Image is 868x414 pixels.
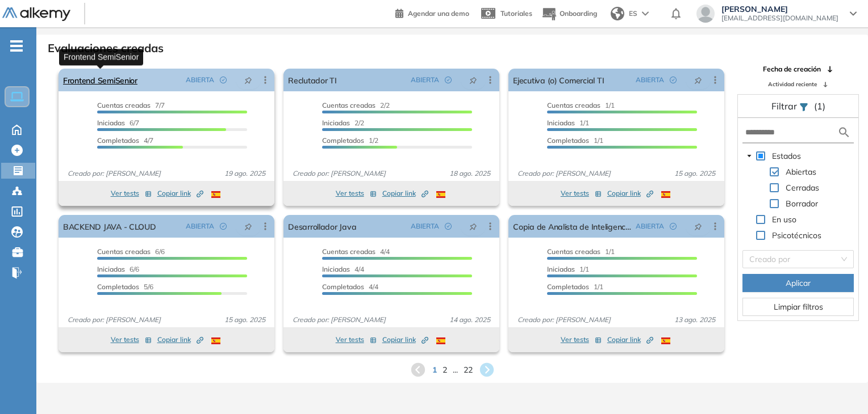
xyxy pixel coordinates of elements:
i: - [10,45,23,47]
span: Creado por: [PERSON_NAME] [63,315,165,325]
span: 6/6 [97,247,165,256]
button: pushpin [236,71,261,89]
span: Copiar link [607,188,653,198]
img: arrow [642,11,649,16]
span: check-circle [220,77,227,83]
span: 4/4 [322,282,378,291]
span: 1/1 [547,265,589,273]
img: search icon [837,125,851,140]
h3: Evaluaciones creadas [48,41,164,55]
span: Filtrar [771,100,799,112]
span: Psicotécnicos [772,230,821,240]
span: Iniciadas [547,265,575,273]
button: pushpin [686,71,711,89]
a: Agendar una demo [395,6,469,19]
span: ABIERTA [186,75,214,85]
span: Iniciadas [322,119,350,127]
span: 1/1 [547,282,603,291]
button: Copiar link [382,333,428,347]
img: ESP [211,191,220,198]
span: Iniciadas [547,119,575,127]
span: ... [453,364,458,376]
span: ABIERTA [411,75,439,85]
span: Iniciadas [97,119,125,127]
span: Estados [772,151,801,161]
span: caret-down [746,153,752,159]
span: Abiertas [783,165,819,179]
span: Psicotécnicos [770,229,824,242]
button: Copiar link [607,187,653,200]
button: Ver tests [561,187,602,200]
span: 1/1 [547,136,603,145]
span: Creado por: [PERSON_NAME] [288,168,390,179]
span: 18 ago. 2025 [445,168,495,179]
span: ES [629,9,637,19]
span: Completados [322,136,364,145]
button: Limpiar filtros [742,298,854,316]
span: ABIERTA [411,221,439,231]
span: Copiar link [382,335,428,345]
button: pushpin [461,71,486,89]
img: ESP [436,191,445,198]
span: pushpin [244,222,252,231]
button: Ver tests [336,187,377,200]
span: Completados [322,282,364,291]
span: 1/1 [547,247,615,256]
span: Cerradas [786,183,819,193]
span: check-circle [670,77,677,83]
span: check-circle [445,77,452,83]
span: Iniciadas [322,265,350,273]
span: check-circle [670,223,677,230]
img: Logo [2,7,70,22]
span: Copiar link [157,335,203,345]
span: Borrador [783,197,820,210]
span: Actividad reciente [768,80,817,88]
span: 2/2 [322,101,390,109]
span: ABIERTA [636,75,664,85]
span: Creado por: [PERSON_NAME] [288,315,390,325]
span: [PERSON_NAME] [721,5,838,14]
span: ABIERTA [186,221,214,231]
button: pushpin [236,217,261,235]
span: Cuentas creadas [97,101,151,109]
span: Aplicar [786,277,811,289]
span: 15 ago. 2025 [220,315,270,325]
button: Copiar link [157,187,203,200]
button: Ver tests [111,187,152,200]
span: 1/1 [547,119,589,127]
span: Cerradas [783,181,821,195]
span: Completados [97,136,139,145]
a: Frontend SemiSenior [63,69,137,91]
span: Copiar link [157,188,203,198]
img: ESP [211,337,220,344]
button: Copiar link [157,333,203,347]
span: 14 ago. 2025 [445,315,495,325]
span: Borrador [786,198,818,209]
button: Copiar link [607,333,653,347]
img: ESP [661,337,670,344]
span: Abiertas [786,167,816,177]
button: pushpin [461,217,486,235]
span: pushpin [694,222,702,231]
button: Onboarding [541,2,597,26]
span: Copiar link [607,335,653,345]
span: Completados [97,282,139,291]
img: ESP [661,191,670,198]
span: Completados [547,282,589,291]
span: check-circle [220,223,227,230]
img: world [611,7,624,20]
span: check-circle [445,223,452,230]
img: ESP [436,337,445,344]
a: BACKEND JAVA - CLOUD [63,215,156,238]
a: Reclutador TI [288,69,337,91]
span: pushpin [694,75,702,85]
span: Cuentas creadas [322,247,375,256]
button: pushpin [686,217,711,235]
a: Ejecutiva (o) Comercial TI [513,69,604,91]
span: En uso [770,213,799,226]
span: 6/6 [97,265,139,273]
span: Limpiar filtros [774,301,823,313]
span: En uso [772,214,796,225]
span: 6/7 [97,119,139,127]
span: 1/1 [547,101,615,109]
